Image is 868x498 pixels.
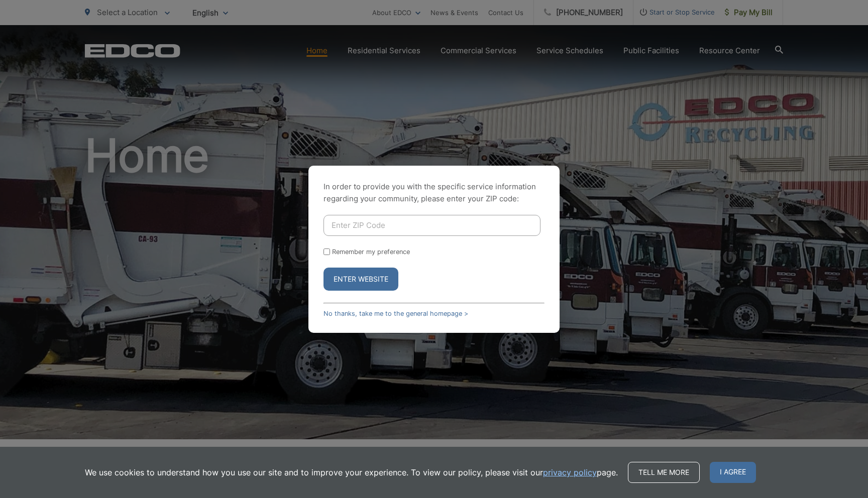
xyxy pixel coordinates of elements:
a: privacy policy [543,466,597,478]
input: Enter ZIP Code [323,215,540,236]
a: Tell me more [628,462,700,483]
p: We use cookies to understand how you use our site and to improve your experience. To view our pol... [85,466,618,478]
p: In order to provide you with the specific service information regarding your community, please en... [323,181,545,205]
button: Enter Website [323,268,398,291]
a: No thanks, take me to the general homepage > [323,310,468,317]
span: I agree [710,462,756,483]
label: Remember my preference [332,248,410,256]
